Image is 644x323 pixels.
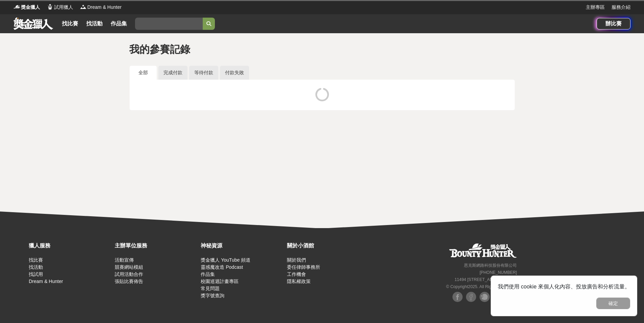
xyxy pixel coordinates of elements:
[87,4,121,11] span: Dream & Hunter
[201,264,243,270] a: 靈感魔改造 Podcast
[47,3,53,10] img: Logo
[201,242,283,250] div: 神秘資源
[464,263,517,268] small: 恩克斯網路科技股份有限公司
[84,19,105,28] a: 找活動
[287,257,306,263] a: 關於我們
[115,242,197,250] div: 主辦單位服務
[612,4,630,11] a: 服務介紹
[287,279,311,284] a: 隱私權政策
[480,292,490,302] img: Plurk
[80,4,121,11] a: LogoDream & Hunter
[287,242,370,250] div: 關於小酒館
[586,4,605,11] a: 主辦專區
[201,286,220,291] a: 常見問題
[115,257,134,263] a: 活動宣傳
[47,4,73,11] a: Logo試用獵人
[287,271,306,277] a: 工作機會
[129,43,515,56] h1: 我的參賽記錄
[446,284,517,289] small: © Copyright 2025 . All Rights Reserved.
[220,66,249,80] a: 付款失敗
[29,257,43,263] a: 找比賽
[54,4,73,11] span: 試用獵人
[80,3,87,10] img: Logo
[189,66,218,80] a: 等待付款
[201,257,250,263] a: 獎金獵人 YouTube 頻道
[201,279,239,284] a: 校園巡迴計畫專區
[29,264,43,270] a: 找活動
[287,264,320,270] a: 委任律師事務所
[115,264,143,270] a: 競賽網站模組
[115,279,143,284] a: 張貼比賽佈告
[596,298,630,309] button: 確定
[14,4,40,11] a: Logo獎金獵人
[158,66,187,80] a: 完成付款
[466,292,476,302] img: Facebook
[59,19,81,28] a: 找比賽
[130,66,157,80] a: 全部
[597,18,630,29] a: 辦比賽
[108,19,130,28] a: 作品集
[29,271,43,277] a: 找試用
[201,293,224,298] a: 獎字號查詢
[115,271,143,277] a: 試用活動合作
[29,242,111,250] div: 獵人服務
[454,277,517,282] small: 11494 [STREET_ADDRESS] 3 樓
[480,270,517,275] small: [PHONE_NUMBER]
[29,279,63,284] a: Dream & Hunter
[14,3,20,10] img: Logo
[452,292,463,302] img: Facebook
[21,4,40,11] span: 獎金獵人
[201,271,215,277] a: 作品集
[498,284,630,289] span: 我們使用 cookie 來個人化內容、投放廣告和分析流量。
